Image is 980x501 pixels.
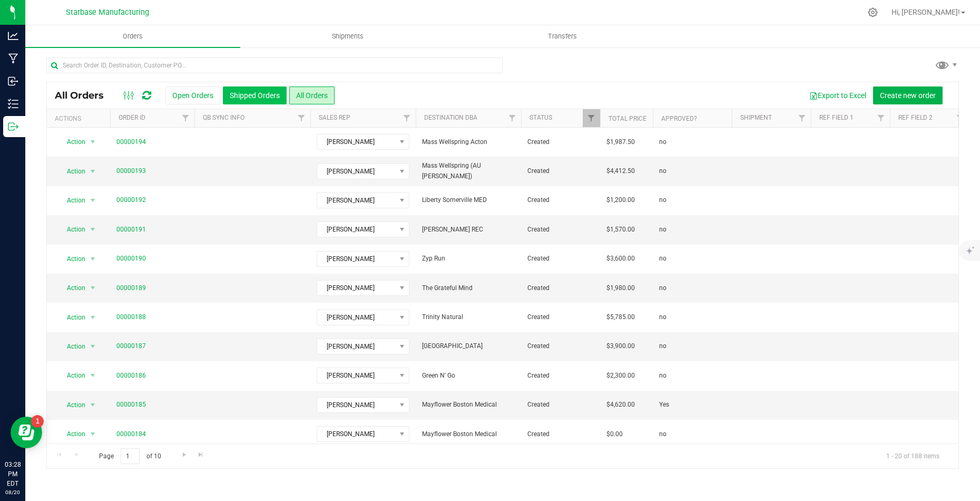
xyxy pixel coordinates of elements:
span: select [86,398,100,412]
iframe: Resource center [11,417,42,448]
inline-svg: Inbound [8,76,18,86]
a: Ref Field 1 [819,114,854,121]
span: Starbase Manufacturing [66,8,149,17]
a: Go to the last page [193,448,209,463]
span: [PERSON_NAME] [317,368,396,383]
span: Created [527,341,594,351]
span: Create new order [880,91,936,100]
a: Filter [177,109,194,127]
span: Mayflower Boston Medical [422,400,515,410]
span: no [659,166,667,176]
span: Trinity Natural [422,312,515,322]
a: Filter [952,109,969,127]
span: select [86,310,100,325]
span: select [86,281,100,295]
span: $2,300.00 [606,371,635,381]
span: Action [57,281,86,295]
span: [PERSON_NAME] REC [422,225,515,235]
a: Filter [398,109,416,127]
span: $3,900.00 [606,341,635,351]
span: Action [57,427,86,441]
span: Action [57,368,86,383]
span: [PERSON_NAME] [317,310,396,325]
a: 00000188 [116,312,146,322]
span: Green N' Go [422,371,515,381]
span: [PERSON_NAME] [317,193,396,208]
a: 00000189 [116,283,146,293]
inline-svg: Outbound [8,121,18,132]
a: Status [530,114,552,121]
span: Action [57,339,86,354]
span: Mass Wellspring Acton [422,137,515,147]
span: Created [527,312,594,322]
a: Filter [504,109,521,127]
inline-svg: Manufacturing [8,53,18,64]
a: Transfers [455,25,670,47]
span: [PERSON_NAME] [317,427,396,441]
span: [PERSON_NAME] [317,281,396,295]
span: Page of 10 [90,448,170,465]
span: Orders [109,32,157,41]
a: 00000190 [116,254,146,264]
span: no [659,283,667,293]
span: Created [527,137,594,147]
a: Filter [583,109,600,127]
p: 03:28 PM EDT [5,460,21,488]
a: Shipment [740,114,772,121]
span: select [86,368,100,383]
span: no [659,254,667,264]
span: no [659,429,667,439]
div: Actions [55,115,106,122]
inline-svg: Analytics [8,31,18,41]
span: select [86,222,100,237]
input: 1 [121,448,140,465]
a: 00000193 [116,166,146,176]
span: select [86,252,100,266]
a: Filter [873,109,890,127]
a: 00000192 [116,195,146,205]
span: [PERSON_NAME] [317,164,396,179]
button: All Orders [289,86,335,104]
a: Filter [293,109,310,127]
span: Created [527,283,594,293]
button: Export to Excel [802,86,873,104]
span: Liberty Somerville MED [422,195,515,205]
a: QB Sync Info [203,114,244,121]
button: Open Orders [165,86,220,104]
a: Ref Field 2 [898,114,933,121]
a: Order ID [119,114,145,121]
span: [PERSON_NAME] [317,222,396,237]
span: Action [57,310,86,325]
span: Created [527,429,594,439]
span: Created [527,371,594,381]
span: Action [57,252,86,266]
span: The Grateful Mind [422,283,515,293]
span: Mass Wellspring (AU [PERSON_NAME]) [422,161,515,181]
span: All Orders [55,90,114,101]
a: 00000184 [116,429,146,439]
span: $5,785.00 [606,312,635,322]
span: Transfers [534,32,591,41]
span: Action [57,193,86,208]
a: Orders [25,25,240,47]
span: $4,620.00 [606,400,635,410]
span: $1,570.00 [606,225,635,235]
span: $1,987.50 [606,137,635,147]
span: no [659,371,667,381]
span: Created [527,225,594,235]
span: Hi, [PERSON_NAME]! [891,8,960,16]
a: Sales Rep [319,114,350,121]
span: select [86,164,100,179]
iframe: Resource center unread badge [31,415,44,428]
button: Create new order [873,86,943,104]
inline-svg: Inventory [8,99,18,109]
span: select [86,427,100,441]
span: select [86,339,100,354]
span: $3,600.00 [606,254,635,264]
span: Created [527,166,594,176]
span: $0.00 [606,429,623,439]
span: Action [57,164,86,179]
span: $4,412.50 [606,166,635,176]
a: 00000186 [116,371,146,381]
span: $1,980.00 [606,283,635,293]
